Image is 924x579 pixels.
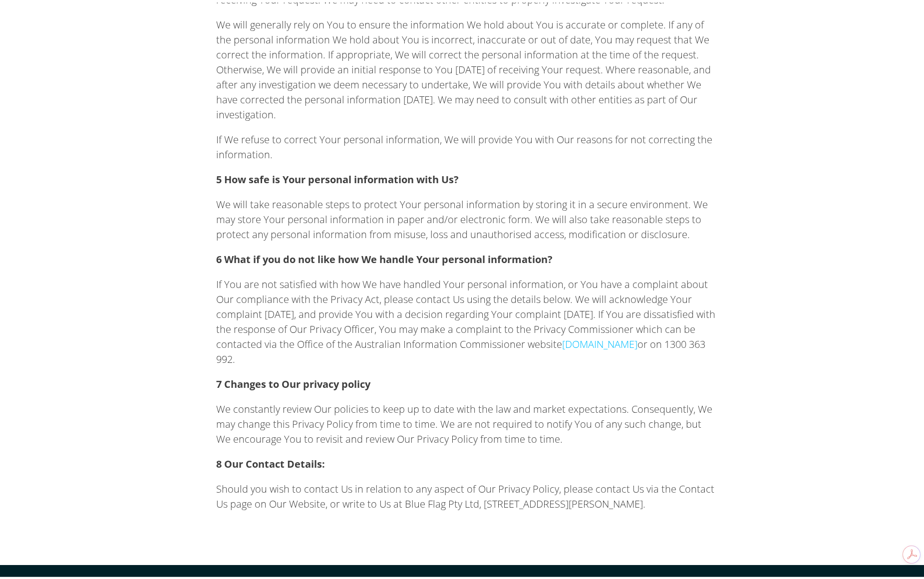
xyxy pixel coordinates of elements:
b: 5 How safe is Your personal information with Us? [216,170,459,184]
p: We will generally rely on You to ensure the information We hold about You is accurate or complete... [216,15,715,120]
p: If You are not satisfied with how We have handled Your personal information, or You have a compla... [216,275,715,364]
b: 7 Changes to Our privacy policy [216,375,370,388]
p: Should you wish to contact Us in relation to any aspect of Our Privacy Policy, please contact Us ... [216,479,715,509]
a: [DOMAIN_NAME] [562,335,637,348]
p: If We refuse to correct Your personal information, We will provide You with Our reasons for not c... [216,130,715,160]
b: 6 What if you do not like how We handle Your personal information? [216,250,553,264]
p: We constantly review Our policies to keep up to date with the law and market expectations. Conseq... [216,399,715,444]
p: We will take reasonable steps to protect Your personal information by storing it in a secure envi... [216,195,715,240]
b: 8 Our Contact Details: [216,455,325,468]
